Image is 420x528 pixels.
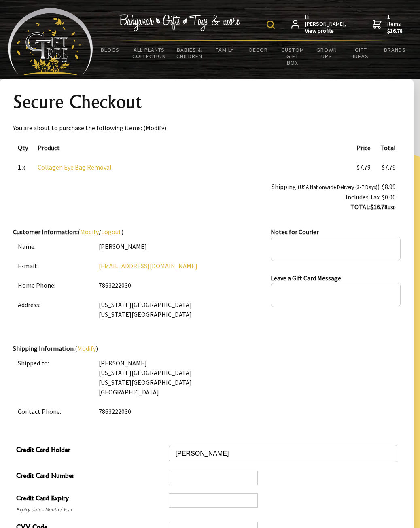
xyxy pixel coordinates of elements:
[387,13,403,35] span: 1 items
[13,344,75,352] strong: Shipping Information:
[350,203,371,211] strong: TOTAL:
[94,276,271,295] td: 7863222030
[16,471,165,482] span: Credit Card Number
[267,21,275,29] img: product search
[127,41,171,65] a: All Plants Collection
[119,14,241,31] img: Babywear - Gifts - Toys & more
[13,123,401,133] p: You are about to purchase the following items: ( )
[13,256,94,276] td: E-mail:
[13,237,94,256] td: Name:
[387,28,403,35] strong: $16.78
[13,157,33,177] td: 1 x
[242,41,276,58] a: Decor
[93,41,127,58] a: BLOGS
[94,353,401,402] td: [PERSON_NAME] [US_STATE][GEOGRAPHIC_DATA] [US_STATE][GEOGRAPHIC_DATA] [GEOGRAPHIC_DATA]
[146,124,164,132] a: Modify
[271,228,319,236] strong: Notes for Courier
[13,227,271,344] div: ( / )
[16,493,165,505] span: Credit Card Expiry
[378,41,412,58] a: Brands
[300,184,378,191] small: USA Nationwide Delivery (3-7 Days)
[94,237,271,256] td: [PERSON_NAME]
[13,276,94,295] td: Home Phone:
[375,138,401,157] th: Total
[13,92,401,112] h1: Secure Checkout
[8,8,93,75] img: Babyware - Gifts - Toys and more...
[371,203,396,211] strong: $16.78
[310,41,344,65] a: Grown Ups
[77,344,96,352] a: Modify
[99,262,197,270] a: [EMAIL_ADDRESS][DOMAIN_NAME]
[373,13,403,35] a: 1 items$16.78
[18,182,396,192] div: Shipping ( ): $8.99
[351,138,375,157] th: Price
[344,41,378,65] a: Gift Ideas
[276,41,310,71] a: Custom Gift Box
[351,157,375,177] td: $7.79
[291,13,347,35] a: Hi [PERSON_NAME],View profile
[208,41,242,58] a: Family
[171,41,208,65] a: Babies & Children
[388,205,396,210] span: USD
[172,474,254,482] iframe: Campo de entrada seguro del número de tarjeta
[94,402,401,421] td: 7863222030
[13,228,78,236] strong: Customer Information:
[13,402,94,421] td: Contact Phone:
[305,13,347,35] span: Hi [PERSON_NAME],
[13,295,94,324] td: Address:
[101,228,121,236] a: Logout
[16,445,165,456] span: Credit Card Holder
[13,138,33,157] th: Qty
[16,505,165,515] span: Expiry date - Month / Year
[33,138,351,157] th: Product
[18,192,396,202] div: Includes Tax: $0.00
[80,228,99,236] a: Modify
[172,497,254,505] iframe: Campo de entrada seguro de la fecha de caducidad
[305,28,347,35] strong: View profile
[38,163,112,171] a: Collagen Eye Bag Removal
[94,295,271,324] td: [US_STATE][GEOGRAPHIC_DATA] [US_STATE][GEOGRAPHIC_DATA]
[169,445,397,462] input: Credit Card Holder
[13,344,401,421] div: ( )
[271,274,341,282] strong: Leave a Gift Card Message
[13,353,94,402] td: Shipped to:
[375,157,401,177] td: $7.79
